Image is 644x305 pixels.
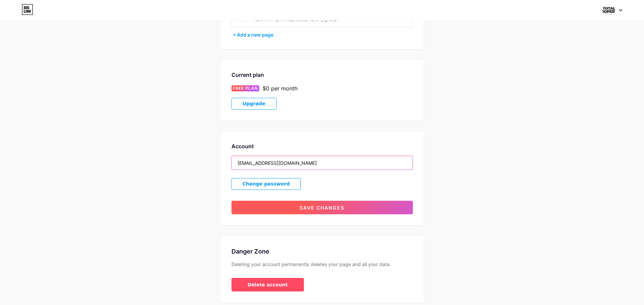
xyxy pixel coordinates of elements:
button: Change password [231,178,301,190]
span: Save changes [299,205,345,211]
div: Account [231,142,413,150]
img: totalpropertygroup [602,4,615,17]
div: + Add a new page [233,31,413,38]
div: $0 per month [263,84,297,92]
div: Deleting your account permanently deletes your page and all your data. [231,261,413,267]
span: Change password [243,181,290,187]
button: Upgrade [231,98,276,110]
button: Save changes [231,201,413,214]
div: Danger Zone [231,247,413,256]
div: Current plan [231,71,413,79]
button: Delete account [231,278,304,291]
span: Delete account [248,281,288,288]
span: Upgrade [243,101,265,107]
span: FREE PLAN [233,85,258,91]
input: Email [232,156,413,170]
